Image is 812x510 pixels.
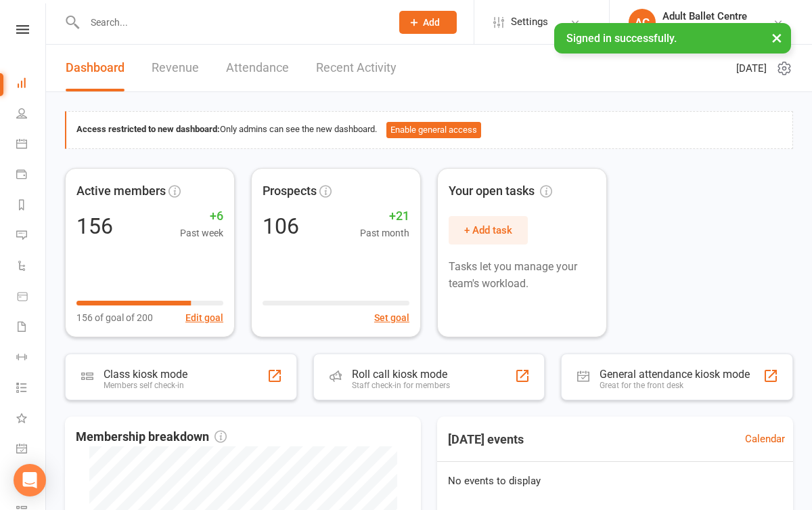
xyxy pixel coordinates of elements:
[76,427,227,447] span: Membership breakdown
[66,45,125,91] a: Dashboard
[511,7,548,37] span: Settings
[16,161,47,191] a: Payments
[76,124,220,134] strong: Access restricted to new dashboard:
[449,258,595,293] p: Tasks let you manage your team's workload.
[104,381,187,390] div: Members self check-in
[449,216,528,245] button: + Add task
[316,45,397,91] a: Recent Activity
[185,310,223,325] button: Edit goal
[765,23,789,52] button: ×
[76,122,782,138] div: Only admins can see the new dashboard.
[600,368,750,381] div: General attendance kiosk mode
[386,122,481,138] button: Enable general access
[16,435,47,465] a: General attendance kiosk mode
[76,215,113,237] div: 156
[263,215,299,237] div: 106
[180,226,223,240] span: Past week
[76,182,166,201] span: Active members
[360,207,409,226] span: +21
[600,381,750,390] div: Great for the front desk
[352,368,450,381] div: Roll call kiosk mode
[736,60,767,77] span: [DATE]
[566,32,677,45] span: Signed in successfully.
[16,69,47,100] a: Dashboard
[14,464,46,496] div: Open Intercom Messenger
[104,368,187,381] div: Class kiosk mode
[16,191,47,221] a: Reports
[152,45,199,91] a: Revenue
[180,207,223,226] span: +6
[745,431,785,447] a: Calendar
[662,22,747,35] div: Adult Ballet Centre
[76,310,153,325] span: 156 of goal of 200
[16,100,47,130] a: People
[423,17,440,28] span: Add
[16,130,47,161] a: Calendar
[374,310,409,325] button: Set goal
[437,427,535,452] h3: [DATE] events
[16,404,47,435] a: What's New
[629,9,656,36] div: AC
[360,226,409,240] span: Past month
[399,11,457,34] button: Add
[16,282,47,313] a: Product Sales
[226,45,289,91] a: Attendance
[81,13,382,32] input: Search...
[432,462,798,500] div: No events to display
[449,182,552,201] span: Your open tasks
[662,10,747,22] div: Adult Ballet Centre
[352,381,450,390] div: Staff check-in for members
[263,182,317,201] span: Prospects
